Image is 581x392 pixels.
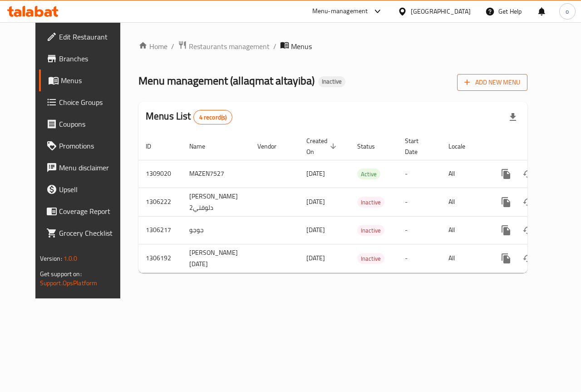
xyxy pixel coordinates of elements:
[138,160,182,188] td: 1309020
[178,40,270,52] a: Restaurants management
[59,97,125,108] span: Choice Groups
[357,141,387,152] span: Status
[306,224,325,236] span: [DATE]
[138,244,182,273] td: 1306192
[306,252,325,264] span: [DATE]
[39,91,133,113] a: Choice Groups
[306,135,339,157] span: Created On
[39,113,133,135] a: Coupons
[39,157,133,179] a: Menu disclaimer
[59,119,125,129] span: Coupons
[59,31,125,42] span: Edit Restaurant
[257,141,288,152] span: Vendor
[566,6,569,16] span: o
[138,40,527,52] nav: breadcrumb
[441,244,488,273] td: All
[189,141,217,152] span: Name
[59,228,125,238] span: Grocery Checklist
[61,75,125,86] span: Menus
[182,160,250,188] td: MAZEN7527
[312,6,368,17] div: Menu-management
[502,106,524,128] div: Export file
[441,160,488,188] td: All
[318,76,345,87] div: Inactive
[40,268,82,280] span: Get support on:
[441,188,488,216] td: All
[59,184,125,195] span: Upsell
[146,141,163,152] span: ID
[39,179,133,200] a: Upsell
[138,70,315,91] span: Menu management ( allaqmat altayiba )
[40,277,98,289] a: Support.OpsPlatform
[306,196,325,208] span: [DATE]
[357,169,380,179] span: Active
[495,163,517,185] button: more
[357,169,380,179] div: Active
[291,41,312,52] span: Menus
[306,168,325,179] span: [DATE]
[171,41,174,52] li: /
[182,216,250,244] td: جوجو
[39,26,133,48] a: Edit Restaurant
[357,225,384,236] span: Inactive
[517,191,539,213] button: Change Status
[194,113,232,122] span: 4 record(s)
[318,78,345,85] span: Inactive
[273,41,276,52] li: /
[398,160,441,188] td: -
[39,135,133,157] a: Promotions
[357,197,384,208] span: Inactive
[398,216,441,244] td: -
[398,244,441,273] td: -
[357,253,384,264] span: Inactive
[464,77,520,88] span: Add New Menu
[40,253,62,264] span: Version:
[39,200,133,222] a: Coverage Report
[59,53,125,64] span: Branches
[517,219,539,241] button: Change Status
[193,110,233,124] div: Total records count
[495,191,517,213] button: more
[146,109,232,124] h2: Menus List
[495,248,517,269] button: more
[182,188,250,216] td: [PERSON_NAME] دلوقتي2
[39,48,133,69] a: Branches
[182,244,250,273] td: [PERSON_NAME] [DATE]
[517,248,539,269] button: Change Status
[59,162,125,173] span: Menu disclaimer
[138,216,182,244] td: 1306217
[495,219,517,241] button: more
[138,41,167,52] a: Home
[59,206,125,217] span: Coverage Report
[59,140,125,151] span: Promotions
[64,253,78,264] span: 1.0.0
[411,6,471,16] div: [GEOGRAPHIC_DATA]
[357,197,384,208] div: Inactive
[441,216,488,244] td: All
[39,222,133,244] a: Grocery Checklist
[517,163,539,185] button: Change Status
[138,188,182,216] td: 1306222
[405,135,430,157] span: Start Date
[189,41,270,52] span: Restaurants management
[398,188,441,216] td: -
[457,74,527,91] button: Add New Menu
[448,141,477,152] span: Locale
[39,69,133,91] a: Menus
